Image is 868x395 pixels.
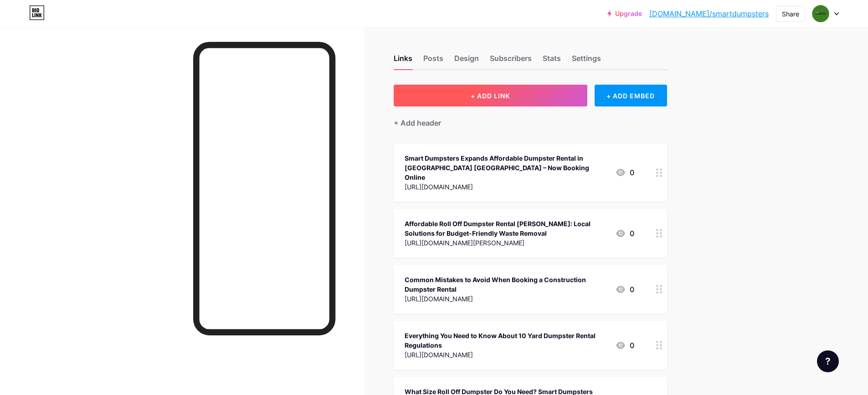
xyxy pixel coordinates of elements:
div: Stats [543,53,561,69]
div: + Add header [394,117,441,128]
a: Upgrade [607,10,642,17]
div: Subscribers [490,53,532,69]
button: + ADD LINK [394,85,587,106]
div: [URL][DOMAIN_NAME][PERSON_NAME] [405,238,608,248]
div: [URL][DOMAIN_NAME] [405,294,608,304]
div: Affordable Roll Off Dumpster Rental [PERSON_NAME]: Local Solutions for Budget-Friendly Waste Removal [405,219,608,238]
div: 0 [615,284,634,295]
div: + ADD EMBED [595,85,667,106]
div: Common Mistakes to Avoid When Booking a Construction Dumpster Rental [405,275,608,294]
div: Smart Dumpsters Expands Affordable Dumpster Rental in [GEOGRAPHIC_DATA] [GEOGRAPHIC_DATA] – Now B... [405,153,608,182]
div: [URL][DOMAIN_NAME] [405,350,608,360]
div: Posts [423,53,443,69]
div: Settings [572,53,601,69]
div: 0 [615,167,634,178]
div: Everything You Need to Know About 10 Yard Dumpster Rental Regulations [405,331,608,350]
div: 0 [615,228,634,239]
div: Links [394,53,412,69]
span: + ADD LINK [471,92,510,100]
div: [URL][DOMAIN_NAME] [405,182,608,192]
div: Share [782,9,799,19]
a: [DOMAIN_NAME]/smartdumpsters [649,8,769,19]
div: 0 [615,340,634,351]
div: Design [454,53,479,69]
img: smartdumpsters [812,5,829,22]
